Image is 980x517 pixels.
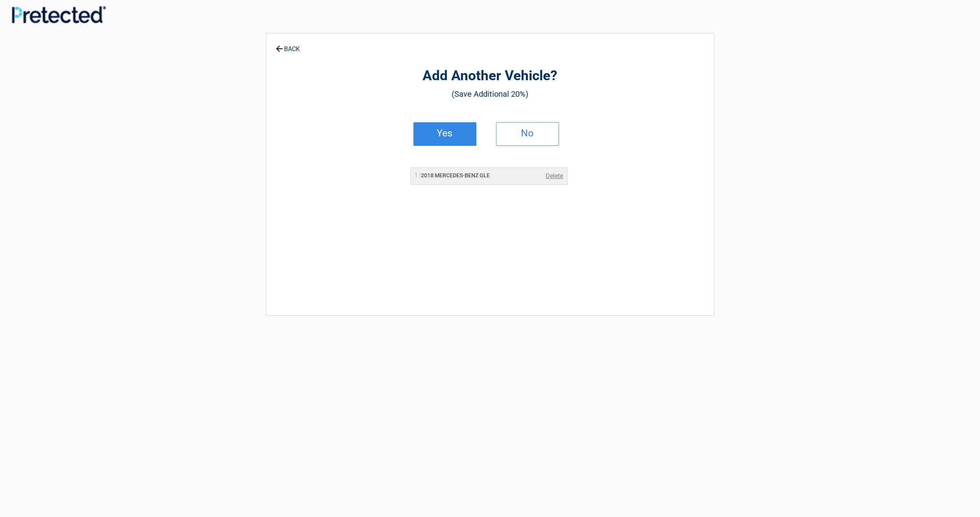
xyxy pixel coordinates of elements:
span: 1 | [415,171,421,179]
h2: Add Another Vehicle? [310,67,671,85]
h3: (Save Additional 20%) [310,87,671,101]
h2: No [504,131,551,136]
h2: Yes [422,131,468,136]
h2: 2018 MERCEDES-BENZ GLE [415,171,490,180]
a: Delete [546,171,563,181]
a: BACK [274,39,302,52]
img: Main Logo [12,6,106,23]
